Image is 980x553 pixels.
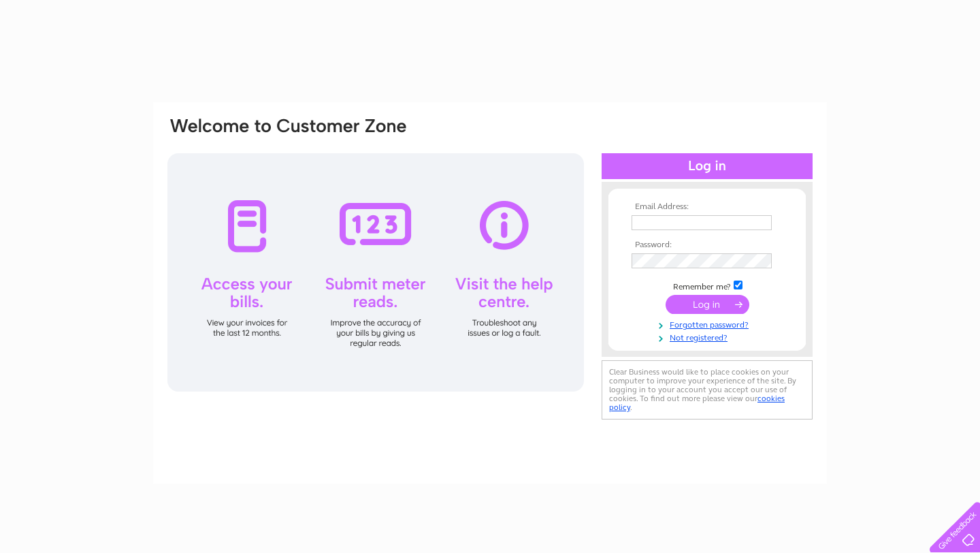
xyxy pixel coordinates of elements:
[609,394,785,412] a: cookies policy
[628,240,786,250] th: Password:
[628,202,786,212] th: Email Address:
[602,360,813,420] div: Clear Business would like to place cookies on your computer to improve your experience of the sit...
[628,279,786,292] td: Remember me?
[666,295,749,314] input: Submit
[632,317,786,330] a: Forgotten password?
[632,330,786,343] a: Not registered?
